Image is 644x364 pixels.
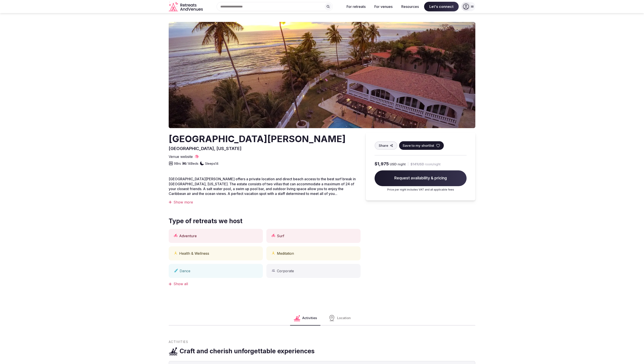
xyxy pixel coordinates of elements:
button: Resources [398,2,422,11]
span: [GEOGRAPHIC_DATA], [US_STATE] [169,146,242,151]
button: Share [375,141,397,150]
span: night [398,162,406,166]
span: USD [390,162,397,166]
div: | [407,162,409,166]
span: Location [337,316,351,320]
button: For retreats [343,2,369,11]
div: Show all [169,281,361,286]
span: Request availability & pricing [375,170,467,186]
span: Activities [302,316,317,320]
span: room/night [425,162,441,166]
span: [GEOGRAPHIC_DATA][PERSON_NAME] offers a private location and direct beach access to the best surf... [169,177,356,196]
span: 9 Brs [174,161,181,166]
img: Venue cover photo [169,22,475,128]
span: Type of retreats we host [169,217,242,225]
span: Save to my shortlist [403,143,434,148]
button: Save to my shortlist [399,141,444,150]
span: $1,975 [375,161,389,167]
a: Venue website [169,154,199,159]
h3: Craft and cherish unforgettable experiences [180,347,315,355]
a: Visit the homepage [169,2,204,12]
span: Let's connect [424,2,459,11]
svg: Retreats and Venues company logo [169,2,204,12]
span: Venue website [169,154,193,159]
span: $141 USD [410,162,424,166]
button: For venues [371,2,396,11]
span: Activities [169,340,188,344]
h2: [GEOGRAPHIC_DATA][PERSON_NAME] [169,133,346,145]
span: Sleeps 14 [205,161,218,166]
span: 14 Beds [188,161,198,166]
span: Share [379,143,388,148]
div: Show more [169,200,361,205]
p: Price per night includes VAT and all applicable fees [375,188,467,192]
